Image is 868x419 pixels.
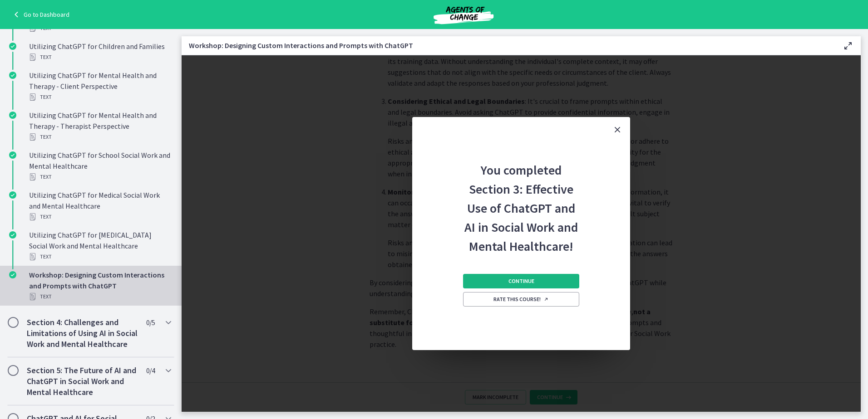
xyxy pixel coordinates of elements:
[29,190,171,222] div: Utilizing ChatGPT for Medical Social Work and Mental Healthcare
[508,278,534,285] span: Continue
[9,112,16,119] i: Completed
[29,291,171,302] div: Text
[409,4,518,25] img: Agents of Change
[9,191,16,199] i: Completed
[463,292,579,307] a: Rate this course! Opens in a new window
[29,269,171,302] div: Workshop: Designing Custom Interactions and Prompts with ChatGPT
[29,171,171,182] div: Text
[29,211,171,222] div: Text
[463,274,579,288] button: Continue
[29,70,171,102] div: Utilizing ChatGPT for Mental Health and Therapy - Client Perspective
[29,251,171,262] div: Text
[29,229,171,262] div: Utilizing ChatGPT for [MEDICAL_DATA] Social Work and Mental Healthcare
[9,231,16,239] i: Completed
[29,110,171,142] div: Utilizing ChatGPT for Mental Health and Therapy - Therapist Perspective
[11,9,69,20] a: Go to Dashboard
[9,72,16,79] i: Completed
[9,151,16,159] i: Completed
[146,317,155,328] span: 0 / 5
[605,117,630,142] button: Close
[461,142,581,256] h2: You completed Section 3: Effective Use of ChatGPT and AI in Social Work and Mental Healthcare!
[29,41,171,63] div: Utilizing ChatGPT for Children and Families
[543,297,549,302] i: Opens in a new window
[29,150,171,182] div: Utilizing ChatGPT for School Social Work and Mental Healthcare
[27,317,138,350] h2: Section 4: Challenges and Limitations of Using AI in Social Work and Mental Healthcare
[29,52,171,63] div: Text
[9,271,16,278] i: Completed
[189,40,828,51] h3: Workshop: Designing Custom Interactions and Prompts with ChatGPT
[29,92,171,102] div: Text
[27,365,138,398] h2: Section 5: The Future of AI and ChatGPT in Social Work and Mental Healthcare
[493,296,549,303] span: Rate this course!
[146,365,155,376] span: 0 / 4
[9,43,16,50] i: Completed
[29,132,171,142] div: Text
